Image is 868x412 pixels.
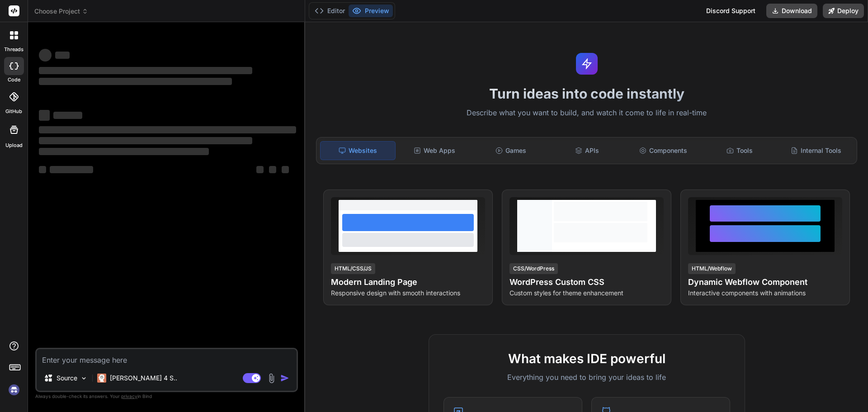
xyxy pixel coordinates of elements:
[823,4,864,18] button: Deploy
[703,141,777,160] div: Tools
[97,374,106,383] img: Claude 4 Sonnet
[39,166,46,173] span: ‌
[121,393,137,399] span: privacy
[443,372,730,383] p: Everything you need to bring your ideas to life
[688,263,736,274] div: HTML/Webflow
[256,166,264,173] span: ‌
[50,166,93,173] span: ‌
[39,67,252,74] span: ‌
[626,141,701,160] div: Components
[39,49,52,62] span: ‌
[39,110,50,121] span: ‌
[474,141,548,160] div: Games
[39,137,252,144] span: ‌
[282,166,289,173] span: ‌
[509,263,558,274] div: CSS/WordPress
[35,392,298,401] p: Always double-check its answers. Your in Bind
[8,76,20,84] label: code
[320,141,396,160] div: Websites
[39,148,209,155] span: ‌
[443,349,730,368] h2: What makes IDE powerful
[311,5,349,17] button: Editor
[349,5,393,17] button: Preview
[688,289,842,298] p: Interactive components with animations
[331,263,375,274] div: HTML/CSS/JS
[269,166,276,173] span: ‌
[5,142,23,149] label: Upload
[311,85,863,102] h1: Turn ideas into code instantly
[266,373,277,384] img: attachment
[34,7,88,16] span: Choose Project
[80,374,88,382] img: Pick Models
[331,289,485,298] p: Responsive design with smooth interactions
[331,276,485,289] h4: Modern Landing Page
[57,374,77,383] p: Source
[688,276,842,289] h4: Dynamic Webflow Component
[4,46,24,53] label: threads
[509,289,664,298] p: Custom styles for theme enhancement
[766,4,817,18] button: Download
[280,374,289,383] img: icon
[778,141,853,160] div: Internal Tools
[397,141,472,160] div: Web Apps
[6,382,22,398] img: signin
[110,374,177,383] p: [PERSON_NAME] 4 S..
[701,4,761,18] div: Discord Support
[39,126,296,133] span: ‌
[550,141,624,160] div: APIs
[55,52,70,59] span: ‌
[311,107,863,119] p: Describe what you want to build, and watch it come to life in real-time
[509,276,664,289] h4: WordPress Custom CSS
[39,78,232,85] span: ‌
[5,108,22,115] label: GitHub
[53,112,82,119] span: ‌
